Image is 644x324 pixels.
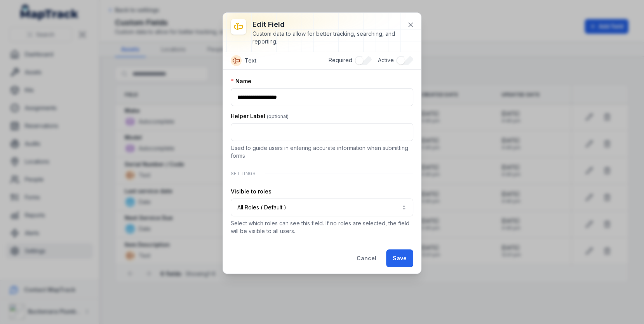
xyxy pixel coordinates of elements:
button: All Roles ( Default ) [231,199,413,216]
h3: Edit field [252,19,401,30]
input: :r78:-form-item-label [231,123,413,141]
label: Name [231,77,251,85]
p: Used to guide users in entering accurate information when submitting forms [231,144,413,160]
p: Select which roles can see this field. If no roles are selected, the field will be visible to all... [231,219,413,235]
span: Required [329,57,352,63]
button: Cancel [350,249,383,267]
div: Settings [231,166,413,181]
div: Custom data to allow for better tracking, searching, and reporting. [252,30,401,45]
button: Save [386,249,413,267]
span: Active [378,57,394,63]
span: Text [245,57,256,64]
label: Visible to roles [231,188,272,195]
label: Helper Label [231,112,289,120]
input: :r77:-form-item-label [231,88,413,106]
